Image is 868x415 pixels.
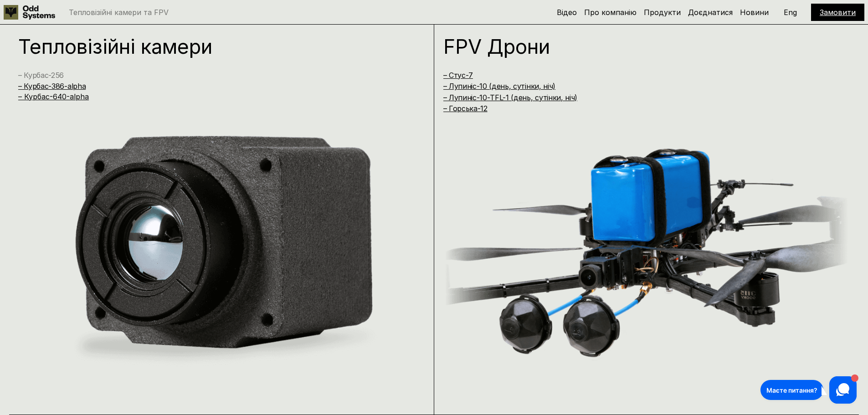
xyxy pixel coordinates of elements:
[18,82,86,91] a: – Курбас-386-alpha
[443,36,826,56] h1: FPV Дрони
[584,8,637,17] a: Про компанію
[688,8,733,17] a: Доєднатися
[443,104,488,113] a: – Горська-12
[557,8,577,17] a: Відео
[18,71,64,80] a: – Курбас-256
[784,9,797,16] p: Eng
[820,8,856,17] a: Замовити
[443,82,555,91] a: – Лупиніс-10 (день, сутінки, ніч)
[758,374,859,406] iframe: HelpCrunch
[69,9,169,16] p: Тепловізійні камери та FPV
[18,92,89,101] a: – Курбас-640-alpha
[740,8,769,17] a: Новини
[644,8,681,17] a: Продукти
[443,93,578,102] a: – Лупиніс-10-TFL-1 (день, сутінки, ніч)
[18,36,401,56] h1: Тепловізійні камери
[443,71,473,80] a: – Стус-7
